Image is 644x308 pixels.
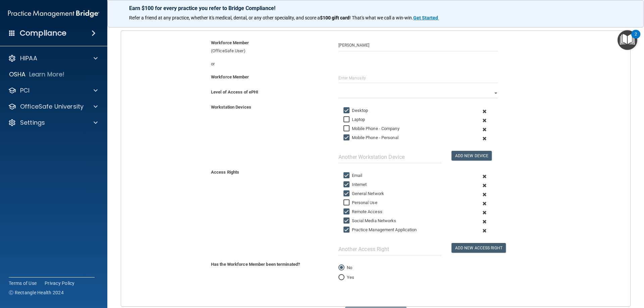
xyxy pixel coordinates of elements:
[8,54,98,62] a: HIPAA
[45,280,75,287] a: Privacy Policy
[9,70,26,78] p: OSHA
[343,182,351,187] input: Internet
[343,209,351,214] input: Remote Access
[343,135,351,140] input: Mobile Phone - Personal
[338,151,441,163] input: Another Workstation Device
[211,262,300,267] b: Has the Workforce Member been terminated?
[8,119,98,127] a: Settings
[343,226,417,234] label: Practice Management Application
[343,117,351,122] input: Laptop
[343,181,367,189] label: Internet
[338,264,352,272] label: No
[343,172,363,180] label: Email
[618,30,637,50] button: Open Resource Center, 2 new notifications
[29,70,65,78] p: Learn More!
[211,105,251,110] b: Workstation Devices
[129,15,320,20] span: Refer a friend at any practice, whether it's medical, dental, or any other speciality, and score a
[9,280,37,287] a: Terms of Use
[635,34,637,43] div: 2
[343,116,365,124] label: Laptop
[20,28,66,38] h4: Compliance
[206,60,333,68] div: or
[8,86,98,95] a: PCI
[343,125,399,133] label: Mobile Phone - Company
[9,289,64,296] span: Ⓒ Rectangle Health 2024
[211,40,249,45] b: Workforce Member
[413,15,439,20] a: Get Started
[343,217,396,225] label: Social Media Networks
[8,103,98,111] a: OfficeSafe University
[320,15,350,20] strong: $100 gift card
[129,5,622,11] p: Earn $100 for every practice you refer to Bridge Compliance!
[338,273,354,282] label: Yes
[343,108,351,113] input: Desktop
[343,190,384,198] label: General Network
[338,39,498,51] input: Search by name or email
[338,243,441,255] input: Another Access Right
[343,107,368,115] label: Desktop
[343,218,351,224] input: Social Media Networks
[8,7,99,20] img: PMB logo
[20,103,84,111] p: OfficeSafe University
[211,74,249,79] b: Workforce Member
[338,73,498,83] input: Enter Manually
[338,275,344,280] input: Yes
[413,15,438,20] strong: Get Started
[451,151,492,161] button: Add New Device
[338,265,344,270] input: No
[343,227,351,233] input: Practice Management Application
[343,126,351,131] input: Mobile Phone - Company
[343,199,377,207] label: Personal Use
[211,89,258,95] b: Level of Access of ePHI
[20,119,45,127] p: Settings
[343,134,398,142] label: Mobile Phone - Personal
[350,15,413,20] span: ! That's what we call a win-win.
[343,208,382,216] label: Remote Access
[343,191,351,196] input: General Network
[343,200,351,205] input: Personal Use
[20,54,37,62] p: HIPAA
[206,39,333,55] div: (OfficeSafe User)
[211,170,239,175] b: Access Rights
[343,173,351,178] input: Email
[451,243,506,253] button: Add New Access Right
[20,86,30,95] p: PCI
